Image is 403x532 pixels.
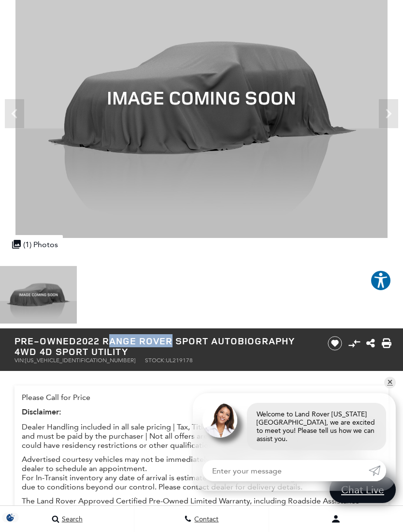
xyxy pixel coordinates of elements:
[347,336,361,351] button: Compare Vehicle
[324,336,345,351] button: Save vehicle
[247,403,386,450] div: Welcome to Land Rover [US_STATE][GEOGRAPHIC_DATA], we are excited to meet you! Please tell us how...
[145,357,166,364] span: Stock:
[22,455,381,491] p: Advertised courtesy vehicles may not be immediately available for demonstration or delivery. See ...
[269,507,403,531] button: Open user profile menu
[166,357,193,364] span: UL219178
[14,334,76,347] strong: Pre-Owned
[22,393,381,402] p: Please Call for Price
[22,407,61,417] strong: Disclaimer:
[14,357,25,364] span: VIN:
[382,338,391,349] a: Print this Pre-Owned 2022 Range Rover Sport Autobiography 4WD 4D Sport Utility
[366,338,375,349] a: Share this Pre-Owned 2022 Range Rover Sport Autobiography 4WD 4D Sport Utility
[25,357,135,364] span: [US_VEHICLE_IDENTIFICATION_NUMBER]
[370,270,391,291] button: Explore your accessibility options
[192,515,218,523] span: Contact
[202,403,237,438] img: Agent profile photo
[7,235,63,254] div: (1) Photos
[59,515,83,523] span: Search
[202,460,369,481] input: Enter your message
[14,336,315,357] h1: 2022 Range Rover Sport Autobiography 4WD 4D Sport Utility
[369,460,386,481] a: Submit
[370,270,391,293] aside: Accessibility Help Desk
[22,422,381,450] p: Dealer Handling included in all sale pricing | Tax, Title, and Tags NOT included in vehicle price...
